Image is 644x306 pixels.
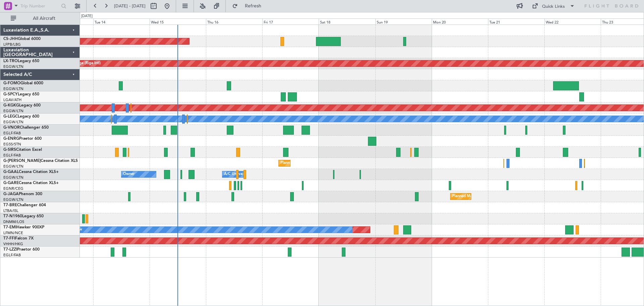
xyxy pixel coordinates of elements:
[224,169,252,179] div: A/C Unavailable
[3,97,21,102] a: LGAV/ATH
[3,81,20,85] span: G-FOMO
[432,18,488,25] div: Mon 20
[3,197,23,202] a: EGGW/LTN
[3,203,46,207] a: T7-BREChallenger 604
[3,59,18,63] span: LX-TRO
[7,13,73,24] button: All Aircraft
[3,103,19,107] span: G-KGKG
[3,208,18,213] a: LTBA/ISL
[3,236,34,241] a: T7-FFIFalcon 7X
[529,1,578,11] button: Quick Links
[3,64,23,69] a: EGGW/LTN
[3,159,78,163] a: G-[PERSON_NAME]Cessna Citation XLS
[239,4,267,8] span: Refresh
[3,170,59,174] a: G-GAALCessna Citation XLS+
[542,3,565,10] div: Quick Links
[229,1,269,11] button: Refresh
[3,108,23,114] a: EGGW/LTN
[17,16,71,21] span: All Aircraft
[3,230,23,235] a: LFMN/NCE
[3,148,42,152] a: G-SIRSCitation Excel
[3,225,16,229] span: T7-EMI
[114,3,146,9] span: [DATE] - [DATE]
[3,236,15,241] span: T7-FFI
[3,248,17,252] span: T7-LZZI
[3,59,39,63] a: LX-TROLegacy 650
[206,18,262,25] div: Thu 16
[123,169,135,179] div: Owner
[81,13,93,19] div: [DATE]
[3,86,23,91] a: EGGW/LTN
[3,248,40,252] a: T7-LZZIPraetor 600
[3,137,42,141] a: G-ENRGPraetor 600
[3,81,43,85] a: G-FOMOGlobal 6000
[3,181,19,185] span: G-GARE
[3,92,39,96] a: G-SPCYLegacy 650
[3,142,21,147] a: EGSS/STN
[3,115,39,119] a: G-LEGCLegacy 600
[3,131,21,136] a: EGLF/FAB
[3,126,20,130] span: G-VNOR
[3,214,22,218] span: T7-N1960
[3,175,23,180] a: EGGW/LTN
[3,214,44,218] a: T7-N1960Legacy 650
[3,137,19,141] span: G-ENRG
[3,225,44,229] a: T7-EMIHawker 900XP
[3,92,18,96] span: G-SPCY
[3,103,41,107] a: G-KGKGLegacy 600
[488,18,544,25] div: Tue 21
[3,192,19,196] span: G-JAGA
[3,164,23,169] a: EGGW/LTN
[544,18,601,25] div: Wed 22
[3,37,18,41] span: CS-JHH
[262,18,319,25] div: Fri 17
[3,148,16,152] span: G-SIRS
[452,191,558,202] div: Planned Maint [GEOGRAPHIC_DATA] ([GEOGRAPHIC_DATA])
[93,18,150,25] div: Tue 14
[3,253,21,258] a: EGLF/FAB
[3,42,21,47] a: LFPB/LBG
[280,158,386,168] div: Planned Maint [GEOGRAPHIC_DATA] ([GEOGRAPHIC_DATA])
[150,18,206,25] div: Wed 15
[3,115,18,119] span: G-LEGC
[3,186,23,191] a: EGNR/CEG
[3,159,41,163] span: G-[PERSON_NAME]
[3,153,21,158] a: EGLF/FAB
[3,170,19,174] span: G-GAAL
[3,192,42,196] a: G-JAGAPhenom 300
[3,120,23,125] a: EGGW/LTN
[20,1,59,11] input: Trip Number
[3,181,59,185] a: G-GARECessna Citation XLS+
[319,18,375,25] div: Sat 18
[3,203,17,207] span: T7-BRE
[3,242,23,247] a: VHHH/HKG
[3,37,41,41] a: CS-JHHGlobal 6000
[3,219,24,224] a: DNMM/LOS
[3,126,49,130] a: G-VNORChallenger 650
[375,18,432,25] div: Sun 19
